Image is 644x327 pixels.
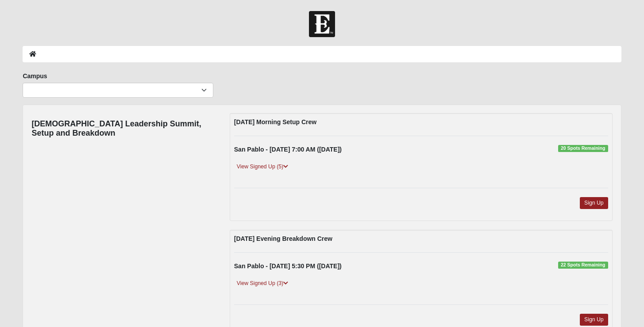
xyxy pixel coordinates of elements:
strong: [DATE] Evening Breakdown Crew [234,235,332,242]
strong: San Pablo - [DATE] 5:30 PM ([DATE]) [234,262,342,270]
a: View Signed Up (5) [234,162,291,171]
label: Campus [23,72,47,80]
strong: [DATE] Morning Setup Crew [234,118,316,125]
span: 20 Spots Remaining [558,145,608,152]
img: Church of Eleven22 Logo [309,11,335,37]
h4: [DEMOGRAPHIC_DATA] Leadership Summit, Setup and Breakdown [31,119,216,138]
a: Sign Up [580,197,608,209]
a: Sign Up [580,314,608,326]
strong: San Pablo - [DATE] 7:00 AM ([DATE]) [234,146,342,153]
a: View Signed Up (3) [234,279,291,288]
span: 22 Spots Remaining [558,262,608,269]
